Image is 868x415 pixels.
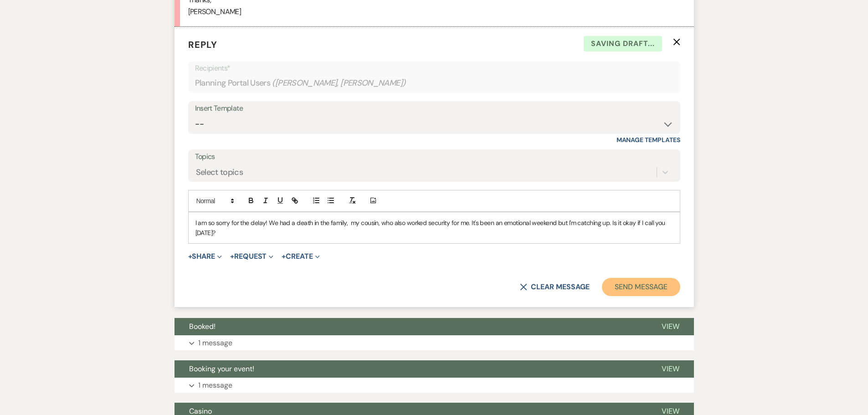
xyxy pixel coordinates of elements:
[196,166,243,178] div: Select topics
[195,102,673,115] div: Insert Template
[230,253,234,260] span: +
[662,322,679,331] span: View
[188,253,192,260] span: +
[175,335,694,351] button: 1 message
[188,253,222,260] button: Share
[282,253,286,260] span: +
[195,218,673,238] p: I am so sorry for the delay! We had a death in the family, my cousin, who also worked security fo...
[647,360,694,378] button: View
[230,253,273,260] button: Request
[520,283,589,291] button: Clear message
[272,77,406,89] span: ( [PERSON_NAME], [PERSON_NAME] )
[195,74,673,92] div: Planning Portal Users
[282,253,319,260] button: Create
[198,337,232,349] p: 1 message
[195,150,673,164] label: Topics
[188,39,217,51] span: Reply
[198,379,232,391] p: 1 message
[602,278,680,296] button: Send Message
[189,364,254,374] span: Booking your event!
[188,6,680,18] p: [PERSON_NAME]
[616,136,680,144] a: Manage Templates
[662,364,679,374] span: View
[189,322,216,331] span: Booked!
[584,36,662,51] span: Saving draft...
[195,62,673,74] p: Recipients*
[175,360,647,378] button: Booking your event!
[175,378,694,393] button: 1 message
[647,318,694,335] button: View
[175,318,647,335] button: Booked!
